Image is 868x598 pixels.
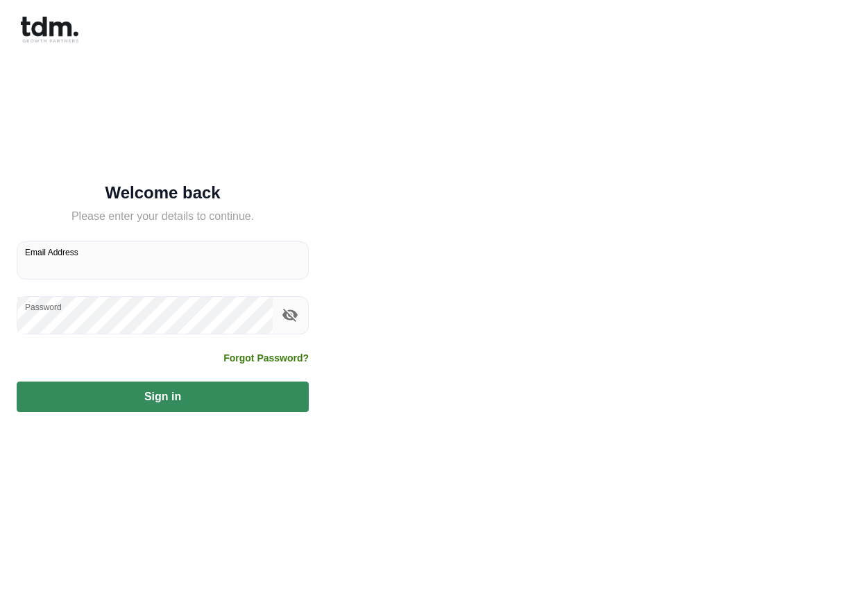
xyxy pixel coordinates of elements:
label: Email Address [25,246,78,258]
label: Password [25,301,62,313]
h5: Welcome back [17,186,309,200]
h5: Please enter your details to continue. [17,208,309,225]
a: Forgot Password? [223,351,309,365]
button: toggle password visibility [278,303,302,327]
button: Sign in [17,382,309,412]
